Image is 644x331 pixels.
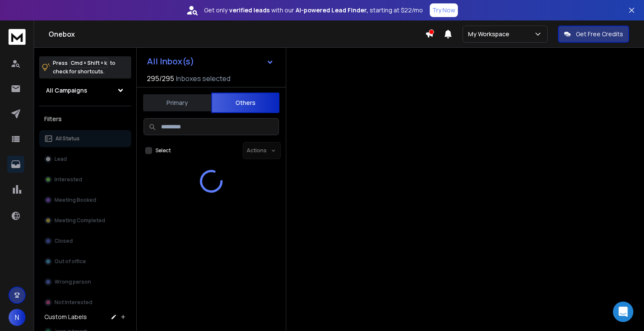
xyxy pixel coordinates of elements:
[229,6,270,15] strong: verified leads
[147,57,194,66] h1: All Inbox(s)
[49,29,425,39] h1: Onebox
[143,93,211,112] button: Primary
[9,309,26,326] button: N
[176,73,230,84] h3: Inboxes selected
[46,86,87,95] h1: All Campaigns
[155,147,171,154] label: Select
[69,58,108,68] span: Cmd + Shift + k
[204,6,423,15] p: Get only with our starting at $22/mo
[53,59,115,76] p: Press to check for shortcuts.
[140,53,281,70] button: All Inbox(s)
[468,30,513,38] p: My Workspace
[432,6,455,15] p: Try Now
[147,73,174,84] span: 295 / 295
[558,26,629,43] button: Get Free Credits
[44,313,87,321] h3: Custom Labels
[613,302,633,322] div: Open Intercom Messenger
[9,29,26,45] img: logo
[430,3,458,17] button: Try Now
[39,113,131,125] h3: Filters
[576,30,623,38] p: Get Free Credits
[39,82,131,99] button: All Campaigns
[211,93,279,113] button: Others
[296,6,368,15] strong: AI-powered Lead Finder,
